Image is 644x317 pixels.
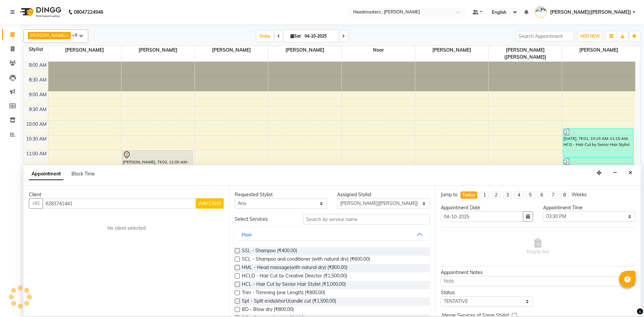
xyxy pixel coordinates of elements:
div: 10:30 AM [25,136,48,143]
div: Client [29,191,224,198]
span: [PERSON_NAME] [30,33,66,38]
iframe: chat widget [616,290,637,310]
span: Noor [342,46,415,54]
div: Stylist [24,46,48,53]
div: Today [462,192,476,199]
div: [DATE], TK01, 10:15 AM-11:15 AM, HCG - Hair Cut by Senior Hair Stylist [563,128,633,157]
div: Hair [241,230,252,239]
span: BD - Blow dry (₹800.00) [242,306,294,314]
b: 08047224946 [74,3,103,21]
button: Hair [237,228,427,241]
li: 1 [480,191,489,199]
input: Search by service name [303,214,430,224]
div: No client selected [45,225,208,232]
div: Assigned Stylist [337,191,429,198]
button: +91 [29,198,43,209]
div: 9:00 AM [28,91,48,98]
img: Pramod gupta(shaurya) [535,6,547,18]
span: Block Time [71,171,95,177]
a: x [66,33,69,38]
img: logo [17,3,63,21]
span: HCLD - Hair Cut by Creative Director (₹1,500.00) [242,272,347,281]
span: +8 [72,32,83,38]
span: [PERSON_NAME] [415,46,488,54]
div: Appointment Date [441,204,533,211]
span: Add Client [199,200,221,206]
span: HML - Head massage(with natural dry) (₹800.00) [242,264,347,272]
li: 4 [515,191,523,199]
span: SCL - Shampoo and conditioner (with natural dry) (₹600.00) [242,256,370,264]
div: Jump to [441,191,458,198]
button: ADD NEW [578,32,601,41]
li: 6 [537,191,546,199]
span: [PERSON_NAME] [48,46,121,54]
div: Requested Stylist [235,191,327,198]
span: HCL - Hair Cut by Senior Hair Stylist (₹1,000.00) [242,281,346,289]
div: 8:00 AM [28,62,48,69]
li: 3 [503,191,512,199]
span: ADD NEW [580,34,600,39]
div: 11:00 AM [25,150,48,157]
input: Search by Name/Mobile/Email/Code [43,198,196,209]
li: 8 [560,191,569,199]
button: Close [626,168,635,178]
div: Status [441,289,533,296]
span: [PERSON_NAME]([PERSON_NAME]) [550,9,631,16]
input: 2025-10-04 [303,31,336,41]
div: [DATE], TK01, 11:15 AM-12:00 PM, BRD - [PERSON_NAME] [563,158,633,179]
div: Appointment Time [543,204,635,211]
span: [PERSON_NAME] [195,46,268,54]
span: Spt - Split ends/short/candle cut (₹1,500.00) [242,298,336,306]
span: [PERSON_NAME] [121,46,195,54]
span: Empty list [527,238,549,255]
div: Appointment Notes [441,269,635,276]
span: Sat [289,34,303,39]
div: Weeks [572,191,587,198]
li: 7 [549,191,557,199]
div: [PERSON_NAME], TK02, 11:00 AM-03:00 PM, K-Bond -L - Kerabond [122,151,192,268]
div: 8:30 AM [28,76,48,84]
span: SSL - Shampoo (₹400.00) [242,247,297,256]
div: Select Services [230,216,298,223]
span: Appointment [29,168,63,180]
input: yyyy-mm-dd [441,211,523,222]
div: 10:00 AM [25,121,48,128]
span: Trim - Trimming (one Length) (₹800.00) [242,289,325,298]
li: 2 [492,191,500,199]
div: 9:30 AM [28,106,48,113]
span: [PERSON_NAME]([PERSON_NAME]) [489,46,562,61]
span: Today [257,31,273,41]
input: Search Appointment [516,31,574,41]
span: [PERSON_NAME] [562,46,635,54]
span: [PERSON_NAME] [268,46,341,54]
li: 5 [526,191,535,199]
button: Add Client [196,198,224,209]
